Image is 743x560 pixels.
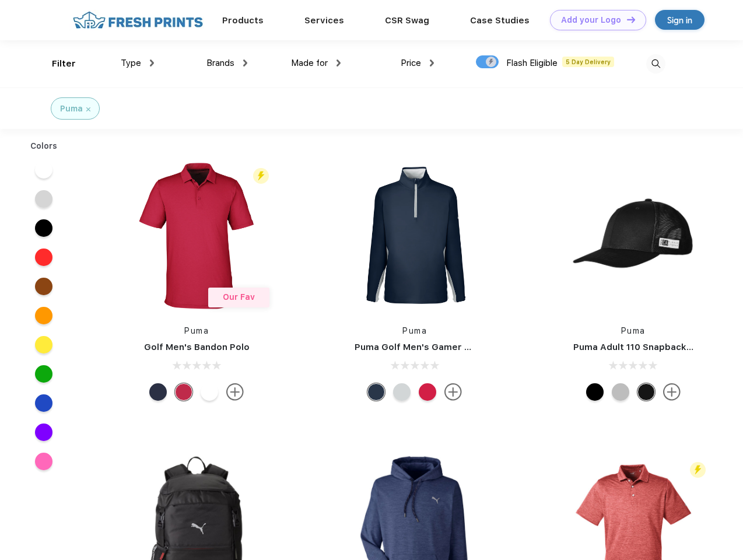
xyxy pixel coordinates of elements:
[444,383,462,401] img: more.svg
[243,60,247,66] img: dropdown.png
[206,58,234,68] span: Brands
[621,326,646,335] a: Puma
[222,15,264,26] a: Products
[690,462,706,478] img: flash_active_toggle.svg
[402,326,427,335] a: Puma
[69,10,206,30] img: fo%20logo%202.webp
[430,60,434,66] img: dropdown.png
[556,158,711,313] img: func=resize&h=266
[60,103,83,115] div: Puma
[401,58,421,68] span: Price
[253,168,269,184] img: flash_active_toggle.svg
[667,13,692,27] div: Sign in
[337,60,341,66] img: dropdown.png
[175,383,192,401] div: Ski Patrol
[562,57,614,67] span: 5 Day Delivery
[663,383,681,401] img: more.svg
[612,383,629,401] div: Quarry with Brt Whit
[226,383,244,401] img: more.svg
[291,58,328,68] span: Made for
[419,383,436,401] div: Ski Patrol
[337,158,492,313] img: func=resize&h=266
[184,326,209,335] a: Puma
[144,342,250,352] a: Golf Men's Bandon Polo
[561,15,621,25] div: Add your Logo
[22,140,66,152] div: Colors
[385,15,429,26] a: CSR Swag
[86,107,90,111] img: filter_cancel.svg
[586,383,604,401] div: Pma Blk Pma Blk
[627,16,635,23] img: DT
[646,54,665,73] img: desktop_search.svg
[150,60,154,66] img: dropdown.png
[355,342,539,352] a: Puma Golf Men's Gamer Golf Quarter-Zip
[506,58,558,68] span: Flash Eligible
[119,158,274,313] img: func=resize&h=266
[52,57,76,71] div: Filter
[149,383,167,401] div: Navy Blazer
[304,15,344,26] a: Services
[367,383,385,401] div: Navy Blazer
[393,383,411,401] div: High Rise
[637,383,655,401] div: Pma Blk with Pma Blk
[121,58,141,68] span: Type
[655,10,705,30] a: Sign in
[201,383,218,401] div: Bright White
[223,292,255,302] span: Our Fav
